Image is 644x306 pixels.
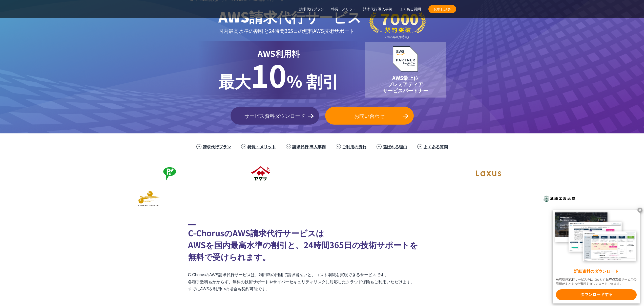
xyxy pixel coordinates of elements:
[363,7,392,12] a: 請求代行 導入事例
[556,289,637,300] x-t: ダウンロードする
[400,7,421,12] a: よくある質問
[556,277,637,286] x-t: AWS請求代行サービスをはじめとするAWS支援サービスの詳細がまとまった資料をダウンロードできます。
[422,163,463,183] img: まぐまぐ
[513,163,554,183] img: オリックス・レンテック
[218,27,361,35] p: 国内最高水準の割引と 24時間365日の無料AWS技術サポート
[12,163,53,183] img: 三菱地所
[286,163,326,183] img: 東京書籍
[331,163,372,183] img: クリスピー・クリーム・ドーナツ
[240,163,281,183] img: ヤマサ醤油
[493,189,534,209] img: 佐賀大学
[393,46,418,72] img: AWSプレミアティアサービスパートナー
[195,163,235,183] img: エアトリ
[325,107,414,125] a: お問い合わせ
[342,144,366,150] a: ご利用の流れ
[292,144,326,150] a: 請求代行 導入事例
[231,107,319,125] a: サービス資料ダウンロード
[424,144,448,150] a: よくある質問
[218,47,339,59] p: AWS利用料
[556,269,637,274] x-t: 詳細資料のダウンロード
[188,271,456,293] p: C-ChorusのAWS請求代行サービスは、利用料の円建て請求書払いと、コスト削減を実現できるサービスです。 各種手数料もかからず、無料の技術サポートやサイバーセキュリティリスクに対応したクラウ...
[369,12,426,39] img: 契約件数
[265,189,306,209] img: 慶應義塾
[325,112,414,120] span: お問い合わせ
[203,144,231,150] a: 請求代行プラン
[311,189,351,209] img: 早稲田大学
[188,224,456,263] h2: C-ChorusのAWS請求代行サービスは AWSを国内最高水準の割引と、24時間365日の技術サポートを 無料で受けられます。
[218,6,361,27] span: AWS請求代行サービス
[428,5,456,13] a: お申し込み
[251,53,287,97] span: 10
[402,189,443,209] img: 大阪工業大学
[129,189,169,209] img: クリーク・アンド・リバー
[553,210,640,303] a: 詳細資料のダウンロード AWS請求代行サービスをはじめとするAWS支援サービスの詳細がまとまった資料をダウンロードできます。 ダウンロードする
[231,112,319,120] span: サービス資料ダウンロード
[448,189,488,209] img: 香川大学
[220,189,260,209] img: 日本財団
[383,75,428,93] p: AWS最上位 プレミアティア サービスパートナー
[383,144,407,150] a: 選ばれる理由
[247,144,276,150] a: 特長・メリット
[468,163,508,183] img: ラクサス・テクノロジーズ
[584,189,625,209] img: 学習院女子大学
[83,189,124,209] img: エイチーム
[149,163,190,183] img: フジモトHD
[38,189,78,209] img: ファンコミュニケーションズ
[299,7,324,12] a: 請求代行プラン
[174,189,215,209] img: 国境なき医師団
[218,69,251,92] span: 最大
[559,163,599,183] img: オルトプラス
[357,189,397,209] img: 一橋大学
[428,7,456,12] span: お申し込み
[218,59,339,93] p: % 割引
[58,163,98,183] img: ミズノ
[331,7,356,12] a: 特長・メリット
[377,163,417,183] img: 共同通信デジタル
[103,163,144,183] img: 住友生命保険相互
[539,189,579,209] img: 芝浦工業大学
